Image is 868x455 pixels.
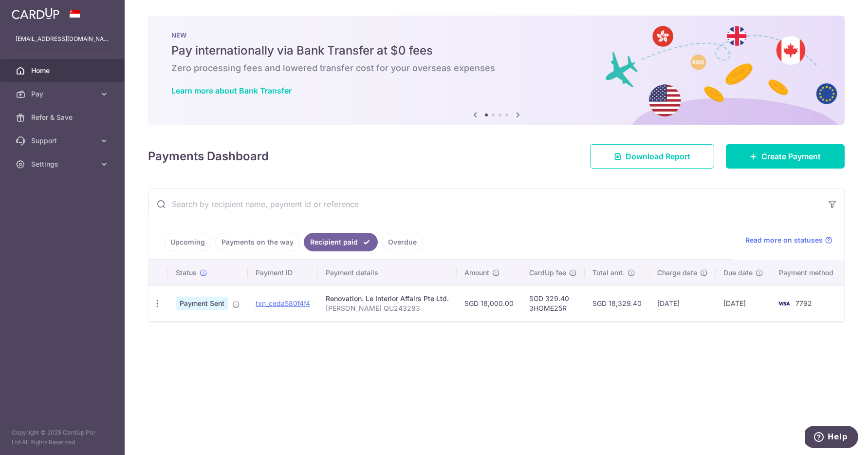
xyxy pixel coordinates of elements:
span: Support [31,136,95,146]
p: [EMAIL_ADDRESS][DOMAIN_NAME] [16,34,109,44]
span: Home [31,66,95,76]
td: SGD 18,000.00 [457,285,521,321]
span: Total amt. [592,268,625,278]
img: Bank transfer banner [148,16,845,125]
a: Learn more about Bank Transfer [171,86,292,95]
span: 7792 [795,299,812,307]
span: Settings [31,159,95,169]
span: Pay [31,89,95,99]
iframe: Opens a widget where you can find more information [805,426,858,450]
h6: Zero processing fees and lowered transfer cost for your overseas expenses [171,62,821,74]
h5: Pay internationally via Bank Transfer at $0 fees [171,43,821,58]
span: Amount [464,268,489,278]
span: Charge date [657,268,697,278]
span: CardUp fee [529,268,566,278]
th: Payment ID [248,260,318,285]
span: Status [176,268,197,278]
th: Payment method [771,260,845,285]
a: txn_ceda580f4f4 [256,299,310,307]
a: Payments on the way [215,233,300,251]
span: Read more on statuses [745,235,823,245]
a: Upcoming [164,233,211,251]
td: [DATE] [716,285,771,321]
a: Download Report [590,144,714,169]
a: Recipient paid [304,233,378,251]
img: Bank Card [774,298,794,309]
td: SGD 329.40 3HOME25R [521,285,585,321]
span: Create Payment [761,151,821,162]
span: Due date [723,268,753,278]
span: Refer & Save [31,113,95,122]
th: Payment details [318,260,457,285]
div: Renovation. Le Interior Affairs Pte Ltd. [326,294,449,303]
a: Overdue [382,233,423,251]
img: CardUp [12,8,59,19]
a: Read more on statuses [745,235,832,245]
p: NEW [171,31,821,39]
h4: Payments Dashboard [148,148,269,165]
td: [DATE] [649,285,716,321]
p: [PERSON_NAME] QU243283 [326,303,449,313]
a: Create Payment [726,144,845,169]
span: Download Report [626,151,690,162]
input: Search by recipient name, payment id or reference [148,189,821,220]
td: SGD 18,329.40 [585,285,649,321]
span: Payment Sent [176,297,228,310]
